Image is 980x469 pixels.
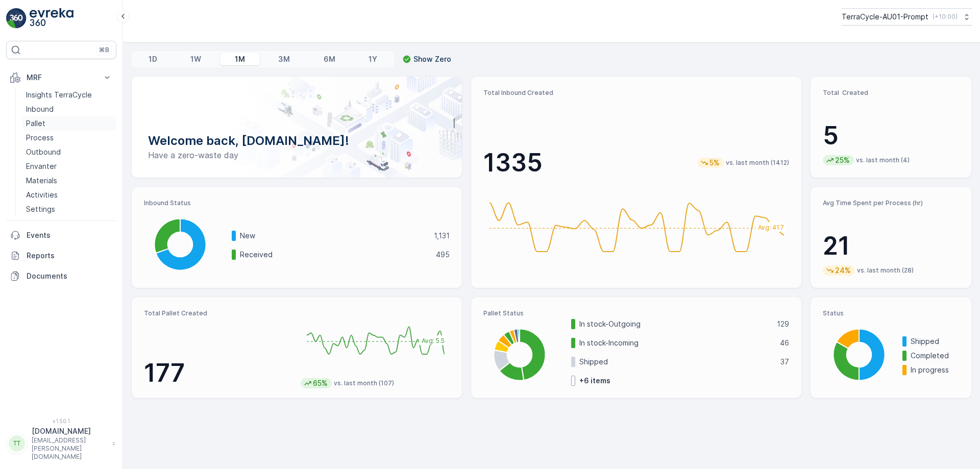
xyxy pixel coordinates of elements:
[823,309,959,317] p: Status
[857,266,914,275] p: vs. last month (28)
[30,8,73,29] img: logo_light-DOdMpM7g.png
[26,204,55,214] p: Settings
[834,155,851,165] p: 25%
[324,54,335,64] p: 6M
[26,147,61,157] p: Outbound
[823,89,959,97] p: Total Created
[22,202,116,216] a: Settings
[579,319,770,329] p: In stock-Outgoing
[27,251,112,261] p: Reports
[235,54,245,64] p: 1M
[780,357,789,367] p: 37
[99,46,109,54] p: ⌘B
[579,338,773,348] p: In stock-Incoming
[22,174,116,188] a: Materials
[22,131,116,145] a: Process
[26,176,57,186] p: Materials
[240,250,429,260] p: Received
[911,351,959,361] p: Completed
[27,72,96,83] p: MRF
[413,54,451,64] p: Show Zero
[856,156,910,164] p: vs. last month (4)
[144,309,292,317] p: Total Pallet Created
[6,67,116,88] button: MRF
[22,102,116,116] a: Inbound
[6,245,116,266] a: Reports
[144,199,450,207] p: Inbound Status
[823,199,959,207] p: Avg Time Spent per Process (hr)
[579,376,610,386] p: + 6 items
[483,147,543,178] p: 1335
[933,13,958,21] p: ( +10:00 )
[823,231,959,261] p: 21
[911,365,959,375] p: In progress
[483,309,789,317] p: Pallet Status
[26,118,45,129] p: Pallet
[26,133,54,143] p: Process
[436,250,450,260] p: 495
[27,271,112,281] p: Documents
[32,426,107,436] p: [DOMAIN_NAME]
[6,418,116,424] span: v 1.50.1
[26,161,57,171] p: Envanter
[32,436,107,461] p: [EMAIL_ADDRESS][PERSON_NAME][DOMAIN_NAME]
[22,159,116,174] a: Envanter
[777,319,789,329] p: 129
[483,89,789,97] p: Total Inbound Created
[6,266,116,286] a: Documents
[823,120,959,151] p: 5
[834,265,852,276] p: 24%
[842,8,972,26] button: TerraCycle-AU01-Prompt(+10:00)
[148,133,446,149] p: Welcome back, [DOMAIN_NAME]!
[842,12,928,22] p: TerraCycle-AU01-Prompt
[708,158,721,168] p: 5%
[27,230,112,240] p: Events
[190,54,201,64] p: 1W
[22,145,116,159] a: Outbound
[726,159,789,167] p: vs. last month (1412)
[278,54,290,64] p: 3M
[26,104,54,114] p: Inbound
[369,54,377,64] p: 1Y
[6,8,27,29] img: logo
[149,54,157,64] p: 1D
[26,190,58,200] p: Activities
[780,338,789,348] p: 46
[334,379,394,387] p: vs. last month (107)
[6,225,116,245] a: Events
[22,188,116,202] a: Activities
[148,149,446,161] p: Have a zero-waste day
[434,231,450,241] p: 1,131
[26,90,92,100] p: Insights TerraCycle
[579,357,774,367] p: Shipped
[312,378,329,388] p: 65%
[9,435,25,452] div: TT
[22,88,116,102] a: Insights TerraCycle
[6,426,116,461] button: TT[DOMAIN_NAME][EMAIL_ADDRESS][PERSON_NAME][DOMAIN_NAME]
[240,231,427,241] p: New
[22,116,116,131] a: Pallet
[144,358,292,388] p: 177
[911,336,959,347] p: Shipped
